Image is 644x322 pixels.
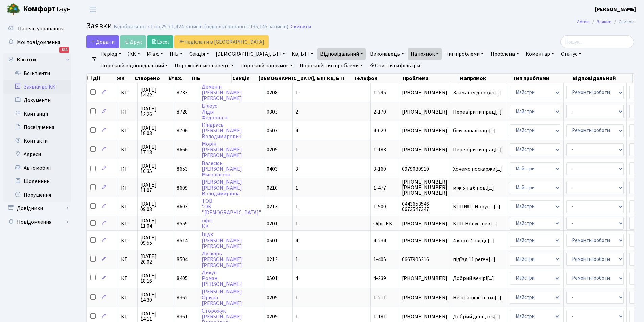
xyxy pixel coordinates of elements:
span: [PHONE_NUMBER] [402,128,447,133]
a: ЖК [125,48,143,60]
a: Адреси [3,148,71,161]
a: Всі клієнти [3,67,71,80]
span: 0501 [267,275,278,282]
span: [DATE] 20:02 [140,254,171,265]
img: logo.png [7,3,20,16]
span: КТ [121,128,135,133]
span: [DATE] 11:04 [140,218,171,229]
span: 0501 [267,237,278,244]
a: Іщук[PERSON_NAME][PERSON_NAME] [202,231,242,250]
div: 644 [59,47,69,53]
span: Перевірити прац[...] [453,108,502,116]
span: підїзд 11 реген[...] [453,256,495,263]
span: КТ [121,90,135,95]
span: Хочемо поскаржи[...] [453,165,502,173]
a: Виконавець [367,48,407,60]
span: 0201 [267,220,278,227]
span: [DATE] 18:03 [140,125,171,136]
span: 0210 [267,184,278,192]
a: ПІБ [167,48,185,60]
span: Таун [23,4,71,15]
span: Зламався доводч[...] [453,89,501,96]
th: № вх. [168,74,192,83]
th: ЖК [116,74,134,83]
span: 8609 [177,184,188,192]
a: № вх. [144,48,166,60]
a: Валесюк[PERSON_NAME]Миколаївна [202,159,242,178]
a: [PERSON_NAME]Оріяна[PERSON_NAME] [202,288,242,307]
li: Список [612,18,634,26]
span: 8362 [177,294,188,301]
span: 0205 [267,313,278,320]
span: [DATE] 18:16 [140,273,171,284]
a: Excel [147,35,173,48]
th: Створено [134,74,168,83]
span: [PHONE_NUMBER] [PHONE_NUMBER] [PHONE_NUMBER] [402,179,447,196]
span: 3-160 [373,165,386,173]
span: [PHONE_NUMBER] [402,314,447,319]
th: Відповідальний [572,74,633,83]
span: КПП Новус, нек[...] [453,220,497,227]
span: [PHONE_NUMBER] [402,147,447,152]
span: КТ [121,221,135,226]
a: Клієнти [3,53,71,67]
th: Проблема [402,74,459,83]
span: КТ [121,238,135,243]
span: 1-477 [373,184,386,192]
span: 0205 [267,146,278,153]
th: Секція [232,74,258,83]
span: КТ [121,314,135,319]
span: 1-183 [373,146,386,153]
span: 8666 [177,146,188,153]
th: [DEMOGRAPHIC_DATA], БТІ [258,74,326,83]
span: 1 [295,313,298,320]
span: [PHONE_NUMBER] [402,276,447,281]
span: 0979030910 [402,166,447,172]
b: Комфорт [23,4,55,15]
a: БілоусЛідіяФедорівна [202,102,228,121]
span: 8733 [177,89,188,96]
span: біля каналізаці[...] [453,127,496,134]
span: 8504 [177,256,188,263]
a: Очистити фільтри [367,60,423,71]
a: офісКК [202,217,213,230]
span: КТ [121,166,135,172]
span: 0208 [267,89,278,96]
span: 0205 [267,294,278,301]
a: Порожній напрямок [238,60,295,71]
span: [DATE] 14:42 [140,87,171,98]
span: КТ [121,295,135,300]
span: 8405 [177,275,188,282]
span: Не працюють вхі[...] [453,294,501,301]
a: Квитанції [3,107,71,121]
th: ПІБ [191,74,231,83]
a: Напрямок [408,48,442,60]
a: Повідомлення [3,215,71,229]
a: Період [98,48,124,60]
span: 4 [295,237,298,244]
a: Кв, БТІ [289,48,316,60]
a: Додати [86,35,119,48]
a: [PERSON_NAME][PERSON_NAME]Володимирівна [202,178,242,197]
a: Коментар [523,48,557,60]
span: 0213 [267,203,278,210]
a: Деменін[PERSON_NAME][PERSON_NAME] [202,83,242,102]
span: 8603 [177,203,188,210]
span: 0507 [267,127,278,134]
span: [PHONE_NUMBER] [402,221,447,226]
span: [DATE] 14:11 [140,311,171,322]
span: 8653 [177,165,188,173]
a: Посвідчення [3,121,71,134]
span: КПП№1 "Новус"-[...] [453,203,500,210]
a: Довідники [3,202,71,215]
a: Тип проблеми [443,48,486,60]
span: КТ [121,204,135,209]
input: Пошук... [560,35,634,48]
span: [DATE] 09:55 [140,235,171,246]
span: 3 [295,165,298,173]
a: Порожній відповідальний [98,60,171,71]
a: Заявки [597,18,612,25]
a: Кіндрась[PERSON_NAME]Володимирович [202,121,242,140]
a: Проблема [488,48,522,60]
a: Секція [187,48,212,60]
